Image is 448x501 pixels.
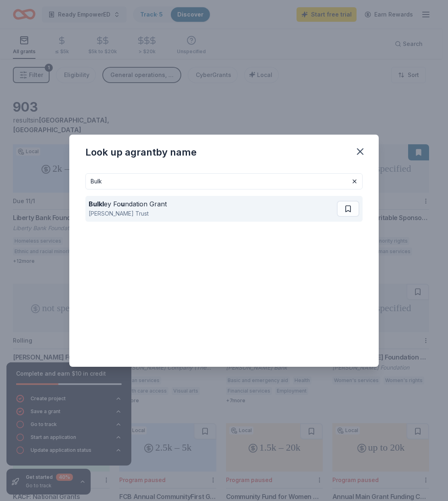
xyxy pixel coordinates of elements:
div: ey Fo ndation Grant [89,199,167,209]
strong: Bulkl [89,200,104,208]
input: Search [85,173,363,189]
strong: u [121,200,125,208]
div: [PERSON_NAME] Trust [89,209,167,218]
div: Look up a grant by name [85,146,197,159]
